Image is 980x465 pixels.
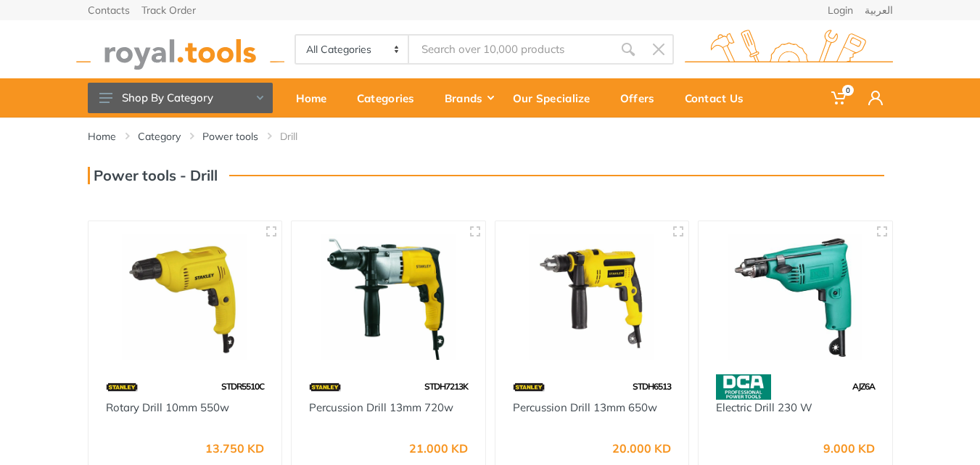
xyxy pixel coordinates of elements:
[106,400,229,414] a: Rotary Drill 10mm 550w
[221,381,264,392] span: STDR5510C
[513,374,545,400] img: 15.webp
[88,167,218,184] h3: Power tools - Drill
[503,83,610,113] div: Our Specialize
[633,381,671,392] span: STDH6513
[424,381,468,392] span: STDH7213K
[409,443,468,454] div: 21.000 KD
[852,381,875,392] span: AJZ6A
[503,78,610,118] a: Our Specialize
[88,129,893,144] nav: breadcrumb
[138,129,181,144] a: Category
[828,5,853,15] a: Login
[610,78,675,118] a: Offers
[347,83,435,113] div: Categories
[286,78,347,118] a: Home
[675,83,764,113] div: Contact Us
[716,400,812,414] a: Electric Drill 230 W
[280,129,319,144] li: Drill
[305,234,472,360] img: Royal Tools - Percussion Drill 13mm 720w
[106,374,138,400] img: 15.webp
[712,234,879,360] img: Royal Tools - Electric Drill 230 W
[435,83,503,113] div: Brands
[309,400,453,414] a: Percussion Drill 13mm 720w
[409,34,612,65] input: Site search
[88,5,130,15] a: Contacts
[347,78,435,118] a: Categories
[205,443,264,454] div: 13.750 KD
[202,129,258,144] a: Power tools
[296,36,410,63] select: Category
[823,443,875,454] div: 9.000 KD
[716,374,771,400] img: 58.webp
[675,78,764,118] a: Contact Us
[141,5,196,15] a: Track Order
[309,374,341,400] img: 15.webp
[821,78,858,118] a: 0
[612,443,671,454] div: 20.000 KD
[685,30,893,70] img: royal.tools Logo
[88,129,116,144] a: Home
[842,85,854,96] span: 0
[102,234,269,360] img: Royal Tools - Rotary Drill 10mm 550w
[865,5,893,15] a: العربية
[76,30,284,70] img: royal.tools Logo
[88,83,273,113] button: Shop By Category
[286,83,347,113] div: Home
[508,234,676,360] img: Royal Tools - Percussion Drill 13mm 650w
[610,83,675,113] div: Offers
[513,400,657,414] a: Percussion Drill 13mm 650w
